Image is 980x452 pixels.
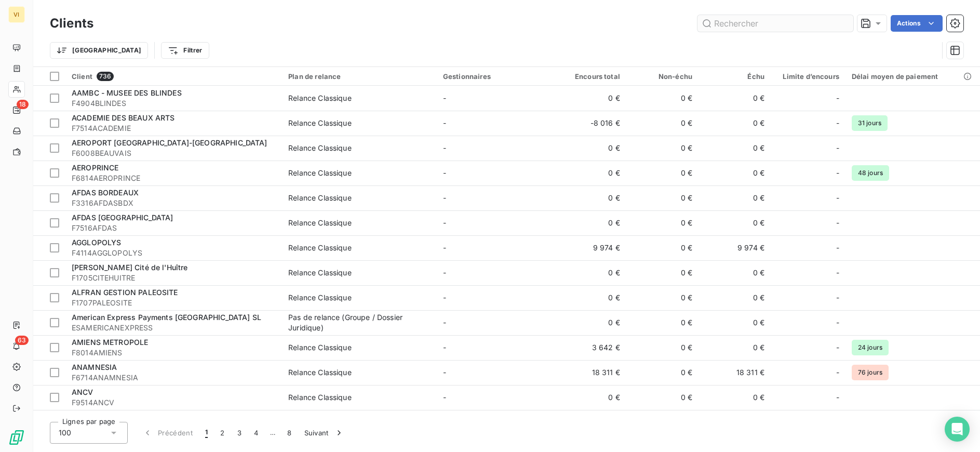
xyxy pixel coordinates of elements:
td: 0 € [626,185,699,210]
td: 0 € [699,210,771,235]
span: - [836,168,839,178]
td: 0 € [626,335,699,360]
span: F7516AFDAS [72,223,276,233]
div: Délai moyen de paiement [852,72,974,81]
span: American Express Payments [GEOGRAPHIC_DATA] SL [72,313,261,322]
td: 0 € [626,385,699,410]
td: 9 974 € [699,235,771,260]
span: - [443,168,446,177]
span: AMIENS METROPOLE [72,338,148,347]
div: Relance Classique [288,193,352,203]
div: Relance Classique [288,143,352,153]
h3: Clients [50,14,93,33]
td: 0 € [554,260,626,285]
span: F1707PALEOSITE [72,298,276,308]
div: Plan de relance [288,72,431,81]
div: Non-échu [633,72,692,81]
span: - [443,94,446,102]
td: 3 642 € [554,335,626,360]
span: - [443,318,446,327]
span: - [836,218,839,228]
td: 0 € [699,385,771,410]
td: 9 974 € [554,235,626,260]
span: - [443,293,446,302]
div: Encours total [560,72,620,81]
img: Logo LeanPay [8,429,25,446]
span: ANAMNESIA [72,363,117,371]
span: F9514ANCV [72,397,276,408]
span: Client [72,72,92,81]
td: 0 € [699,335,771,360]
td: 0 € [626,86,699,111]
span: - [443,143,446,152]
td: 0 € [699,260,771,285]
td: 23 923 € [554,410,626,435]
span: F1705CITEHUITRE [72,273,276,283]
span: ANCV [72,388,93,396]
a: 18 [8,102,24,118]
span: - [836,367,839,378]
span: ANGERS LOIRE METROPOLE [72,413,172,421]
span: - [443,343,446,352]
span: AEROPRINCE [72,163,119,172]
div: Gestionnaires [443,72,548,81]
button: Actions [891,15,943,32]
td: 18 311 € [699,360,771,385]
div: Relance Classique [288,392,352,403]
span: 63 [15,336,29,345]
span: 1 [205,428,208,438]
td: 0 € [699,185,771,210]
button: 1 [199,422,214,444]
td: 0 € [626,260,699,285]
span: - [443,118,446,127]
td: 0 € [626,235,699,260]
div: Relance Classique [288,218,352,228]
td: 0 € [699,86,771,111]
button: [GEOGRAPHIC_DATA] [50,42,148,59]
span: - [836,93,839,103]
button: Suivant [298,422,351,444]
span: AAMBC - MUSEE DES BLINDES [72,88,182,97]
span: F6814AEROPRINCE [72,173,276,183]
div: Open Intercom Messenger [945,417,970,442]
div: Relance Classique [288,293,352,303]
span: AFDAS [GEOGRAPHIC_DATA] [72,213,173,222]
td: 23 923 € [699,410,771,435]
div: Relance Classique [288,118,352,128]
span: F7514ACADEMIE [72,123,276,134]
span: AGGLOPOLYS [72,238,122,247]
span: - [836,293,839,303]
span: ACADEMIE DES BEAUX ARTS [72,113,174,122]
span: 24 jours [852,340,889,355]
td: 0 € [699,161,771,185]
button: 4 [248,422,264,444]
div: VI [8,6,25,23]
td: 0 € [626,210,699,235]
td: 0 € [626,136,699,161]
td: 0 € [554,310,626,335]
div: Relance Classique [288,168,352,178]
input: Rechercher [697,15,853,32]
span: F4114AGGLOPOLYS [72,248,276,258]
span: - [443,393,446,402]
button: 8 [281,422,298,444]
td: 0 € [699,285,771,310]
span: AEROPORT [GEOGRAPHIC_DATA]-[GEOGRAPHIC_DATA] [72,138,267,147]
span: - [836,392,839,403]
td: 0 € [699,111,771,136]
td: 0 € [699,310,771,335]
td: 0 € [554,185,626,210]
td: 0 € [554,210,626,235]
button: Précédent [136,422,199,444]
span: - [443,268,446,277]
span: F8014AMIENS [72,348,276,358]
span: - [443,368,446,377]
td: 0 € [626,310,699,335]
span: F4904BLINDES [72,98,276,109]
div: Échu [705,72,764,81]
td: 0 € [554,86,626,111]
span: - [443,218,446,227]
td: 0 € [626,360,699,385]
span: - [836,143,839,153]
span: - [836,268,839,278]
